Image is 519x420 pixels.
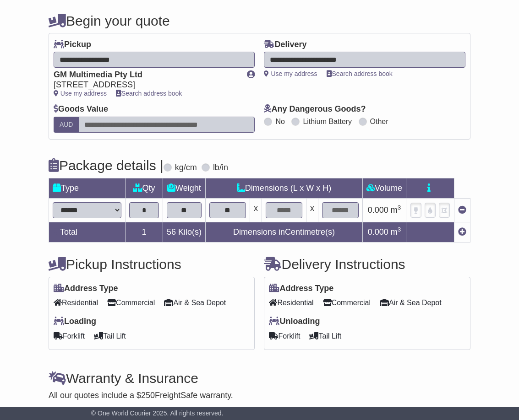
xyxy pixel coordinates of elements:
[303,117,352,126] label: Lithium Battery
[54,317,96,327] label: Loading
[205,222,362,242] td: Dimensions in Centimetre(s)
[306,198,318,222] td: x
[163,178,205,198] td: Weight
[323,296,371,310] span: Commercial
[54,284,118,294] label: Address Type
[269,329,300,343] span: Forklift
[164,296,226,310] span: Air & Sea Depot
[213,163,228,173] label: lb/in
[362,178,406,198] td: Volume
[116,90,182,97] a: Search address book
[269,284,333,294] label: Address Type
[91,409,224,417] span: © One World Courier 2025. All rights reserved.
[54,90,107,97] a: Use my address
[398,204,401,211] sup: 3
[49,222,125,242] td: Total
[264,257,470,272] h4: Delivery Instructions
[398,226,401,233] sup: 3
[368,205,388,215] span: 0.000
[49,158,164,173] h4: Package details |
[54,329,85,343] span: Forklift
[54,70,238,80] div: GM Multimedia Pty Ltd
[49,371,470,386] h4: Warranty & Insurance
[327,70,393,77] a: Search address book
[125,178,163,198] td: Qty
[269,317,320,327] label: Unloading
[54,80,238,90] div: [STREET_ADDRESS]
[309,329,341,343] span: Tail Lift
[49,13,470,28] h4: Begin your quote
[49,178,125,198] td: Type
[163,222,205,242] td: Kilo(s)
[125,222,163,242] td: 1
[141,391,155,400] span: 250
[49,391,470,401] div: All our quotes include a $ FreightSafe warranty.
[264,40,306,50] label: Delivery
[368,227,388,237] span: 0.000
[107,296,155,310] span: Commercial
[269,296,313,310] span: Residential
[54,40,91,50] label: Pickup
[54,104,108,114] label: Goods Value
[391,205,401,215] span: m
[275,117,284,126] label: No
[380,296,442,310] span: Air & Sea Depot
[370,117,388,126] label: Other
[250,198,262,222] td: x
[167,227,176,237] span: 56
[264,104,366,114] label: Any Dangerous Goods?
[94,329,126,343] span: Tail Lift
[54,296,98,310] span: Residential
[264,70,317,77] a: Use my address
[391,227,401,237] span: m
[175,163,197,173] label: kg/cm
[54,117,79,133] label: AUD
[458,205,466,215] a: Remove this item
[49,257,255,272] h4: Pickup Instructions
[458,227,466,237] a: Add new item
[205,178,362,198] td: Dimensions (L x W x H)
